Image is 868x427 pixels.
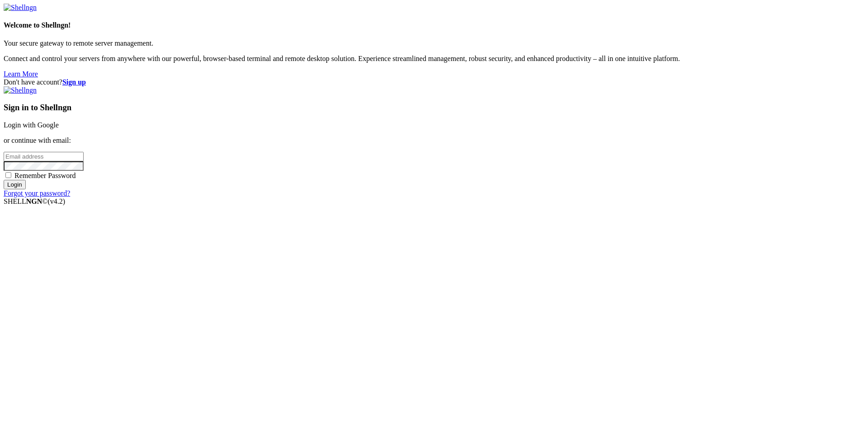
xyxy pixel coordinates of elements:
h3: Sign in to Shellngn [4,103,864,113]
a: Sign up [62,78,86,86]
input: Login [4,180,26,189]
span: 4.2.0 [48,197,66,205]
img: Shellngn [4,4,37,12]
span: SHELL © [4,197,65,205]
a: Login with Google [4,121,59,129]
span: Remember Password [14,172,76,179]
p: or continue with email: [4,136,864,145]
img: Shellngn [4,86,37,94]
a: Learn More [4,70,38,78]
p: Your secure gateway to remote server management. [4,39,864,47]
a: Forgot your password? [4,189,70,197]
b: NGN [26,197,42,205]
input: Email address [4,152,84,161]
input: Remember Password [5,172,11,178]
h4: Welcome to Shellngn! [4,21,864,29]
p: Connect and control your servers from anywhere with our powerful, browser-based terminal and remo... [4,55,864,63]
div: Don't have account? [4,78,864,86]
